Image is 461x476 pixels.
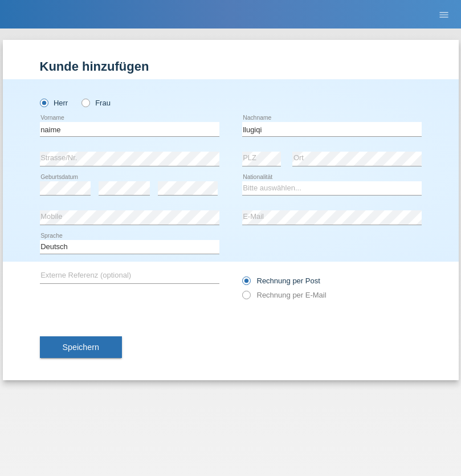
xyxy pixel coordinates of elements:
[40,99,47,106] input: Herr
[40,336,122,358] button: Speichern
[438,9,450,21] i: menu
[81,99,89,106] input: Frau
[242,276,250,291] input: Rechnung per Post
[40,59,422,74] h1: Kunde hinzufügen
[81,99,111,107] label: Frau
[242,291,327,299] label: Rechnung per E-Mail
[242,291,250,305] input: Rechnung per E-Mail
[40,99,68,107] label: Herr
[63,343,99,352] span: Speichern
[433,11,455,18] a: menu
[242,276,320,285] label: Rechnung per Post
